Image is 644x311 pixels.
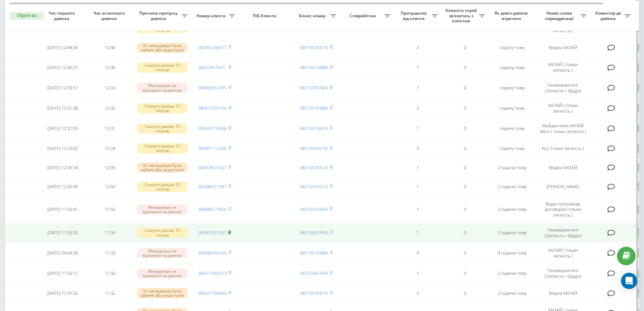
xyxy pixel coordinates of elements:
td: 12:33 [86,78,134,97]
a: 380733907843 [300,229,328,236]
td: 2 години тому [488,197,536,222]
td: Телемаркетинг (Липкість + Відділ) [536,264,590,283]
div: Менеджери не відповіли на дзвінок [137,83,188,93]
span: Причина пропуску дзвінка [137,10,182,21]
td: ХАПАЙ ( тільки липкість ) [536,99,590,118]
td: 12:46 [86,39,134,57]
td: 4 години тому [488,244,536,263]
td: 0 [441,58,488,77]
a: 380978023547 [198,164,226,171]
span: Час останнього дзвінка [92,10,128,21]
span: Номер клієнта [194,13,229,19]
a: 380500718048 [198,125,226,131]
a: 380677402673 [198,270,226,276]
div: Скинуто раніше 10 секунд [137,227,188,238]
a: 380739743886 [300,250,328,256]
td: 1 [394,178,441,196]
span: Коментар до дзвінка [593,10,624,21]
td: [PERSON_NAME] [536,178,590,196]
a: 380733907843 [300,85,328,91]
td: Вхідна ХАПАЙ [536,159,590,177]
span: Як довго дзвінок втрачено [494,10,530,21]
a: 380733907843 [300,270,328,276]
td: Відділ супроводу договорів ( тільки липкість ) [536,197,590,222]
td: [DATE] 12:31:38 [39,99,86,118]
td: Телемаркетинг (Липкість + Відділ) [536,223,590,242]
button: Обрати всі [10,12,44,20]
td: 0 [441,223,488,242]
td: 12:31 [86,119,134,138]
td: 12:24 [86,139,134,157]
td: 3 [394,139,441,157]
span: Пропущених від клієнта [397,10,432,21]
td: 0 [441,39,488,57]
td: [DATE] 12:31:03 [39,119,86,138]
td: 1 [394,159,441,177]
a: 380677764949 [198,290,226,296]
div: Усі менеджери були зайняті або недоступні [137,288,188,298]
td: 2 [394,39,441,57]
a: 380739743886 [300,105,328,111]
a: 380680443263 [198,250,226,256]
td: Телемаркетинг (Липкість + Відділ) [536,78,590,97]
td: годину тому [488,119,536,138]
a: 380509079471 [198,64,226,70]
td: 1 [394,197,441,222]
td: [DATE] 09:44:39 [39,244,86,263]
td: 2 години тому [488,178,536,196]
div: Усі менеджери були зайняті або недоступні [137,43,188,53]
td: 2 [394,99,441,118]
td: 12:00 [86,178,134,196]
td: Вхідна ХАПАЙ [536,284,590,302]
div: Скинуто раніше 10 секунд [137,103,188,113]
td: 1 [394,223,441,242]
a: 380957927307 [198,229,226,236]
a: 380961110300 [198,145,226,151]
td: 11:32 [86,284,134,302]
a: 380980051995 [198,85,226,91]
span: Назва схеми переадресації [539,10,580,21]
td: 0 [441,99,488,118]
td: [DATE] 12:44:36 [39,39,86,57]
td: годину тому [488,99,536,118]
td: Вхідна ХАПАЙ [536,39,590,57]
a: 380733734623 [300,125,328,131]
a: 380734744733 [300,183,328,190]
span: Кількість спроб зв'язатись з клієнтом [445,8,479,24]
td: 0 [441,178,488,196]
td: 1 [394,58,441,77]
span: Співробітник [343,13,384,19]
td: 2 [394,284,441,302]
td: [DATE] 11:31:53 [39,284,86,302]
a: 380671031564 [198,105,226,111]
div: Скинуто раніше 10 секунд [137,62,188,72]
td: 0 [441,119,488,138]
td: 0 [441,78,488,97]
td: годину тому [488,78,536,97]
td: 12:32 [86,99,134,118]
td: 0 [441,159,488,177]
td: 11:50 [86,223,134,242]
td: 2 години тому [488,264,536,283]
td: 12:40 [86,58,134,77]
td: ХАПАЙ ( тільки липкість ) [536,244,590,263]
div: Менеджери не відповіли на дзвінок [137,204,188,215]
td: [DATE] 12:23:42 [39,139,86,157]
td: [DATE] 12:00:39 [39,178,86,196]
span: ПІБ Клієнта [244,13,287,19]
td: 11:33 [86,264,134,283]
td: годину тому [488,39,536,57]
td: 11:50 [86,197,134,222]
a: 380732614669 [300,206,328,212]
a: 380739183070 [300,290,328,296]
td: 12:05 [86,159,134,177]
a: 380739743886 [300,64,328,70]
td: 2 години тому [488,284,536,302]
td: КЦ ( тільки липкість ) [536,139,590,157]
td: Майданчики ХАПАЙ Авто ( тільки липкість ) [536,119,590,138]
span: Час першого дзвінка [44,10,81,21]
td: 2 години тому [488,159,536,177]
td: 0 [441,264,488,283]
td: 0 [441,244,488,263]
td: [DATE] 12:05:18 [39,159,86,177]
